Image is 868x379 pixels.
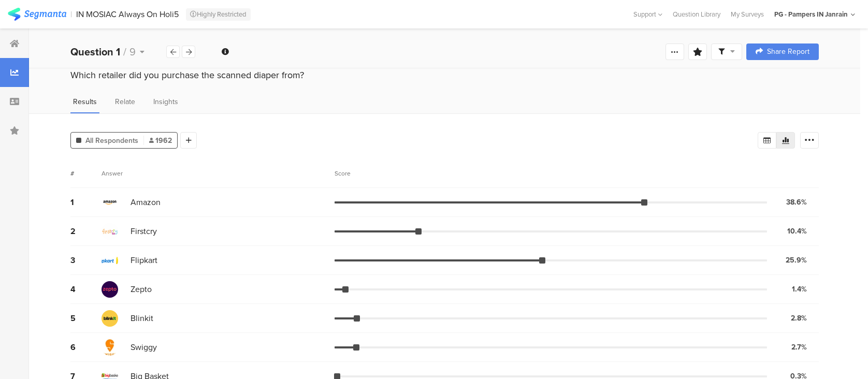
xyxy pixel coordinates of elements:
[102,169,123,178] div: Answer
[774,9,848,19] div: PG - Pampers IN Janrain
[149,135,172,146] span: 1962
[131,254,157,266] span: Flipkart
[70,341,102,353] div: 6
[102,310,118,327] img: d3qka8e8qzmug1.cloudfront.net%2Fitem%2F2c6ca0e5ad641b92b1ab.png
[102,194,118,211] img: d3qka8e8qzmug1.cloudfront.net%2Fitem%2F8b5927ce7ba363afc86e.png
[131,312,153,324] span: Blinkit
[70,254,102,266] div: 3
[70,196,102,208] div: 1
[102,223,118,240] img: d3qka8e8qzmug1.cloudfront.net%2Fitem%2Ff1dc28c4fa6b52df3c4a.png
[633,6,662,22] div: Support
[668,9,726,19] a: Question Library
[70,283,102,295] div: 4
[73,96,97,107] span: Results
[102,339,118,356] img: d3qka8e8qzmug1.cloudfront.net%2Fitem%2F6acd6e7de6e680eac331.jpg
[102,252,118,269] img: d3qka8e8qzmug1.cloudfront.net%2Fitem%2Fb1a198e779742e091dba.png
[787,226,807,237] div: 10.4%
[335,169,356,178] div: Score
[153,96,178,107] span: Insights
[70,312,102,324] div: 5
[131,341,157,353] span: Swiggy
[131,225,157,237] span: Firstcry
[792,284,807,295] div: 1.4%
[115,96,135,107] span: Relate
[70,8,72,20] div: |
[70,44,120,60] b: Question 1
[791,313,807,324] div: 2.8%
[726,9,769,19] a: My Surveys
[8,8,66,21] img: segmanta logo
[70,68,819,82] div: Which retailer did you purchase the scanned diaper from?
[123,44,126,60] span: /
[76,9,179,19] div: IN MOSIAC Always On Holi5
[131,283,152,295] span: Zepto
[85,135,138,146] span: All Respondents
[70,169,102,178] div: #
[791,342,807,353] div: 2.7%
[186,8,251,21] div: Highly Restricted
[131,196,161,208] span: Amazon
[767,48,809,55] span: Share Report
[786,197,807,208] div: 38.6%
[102,281,118,298] img: d3qka8e8qzmug1.cloudfront.net%2Fitem%2Fa17819b06324d4778255.png
[70,225,102,237] div: 2
[786,255,807,266] div: 25.9%
[129,44,136,60] span: 9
